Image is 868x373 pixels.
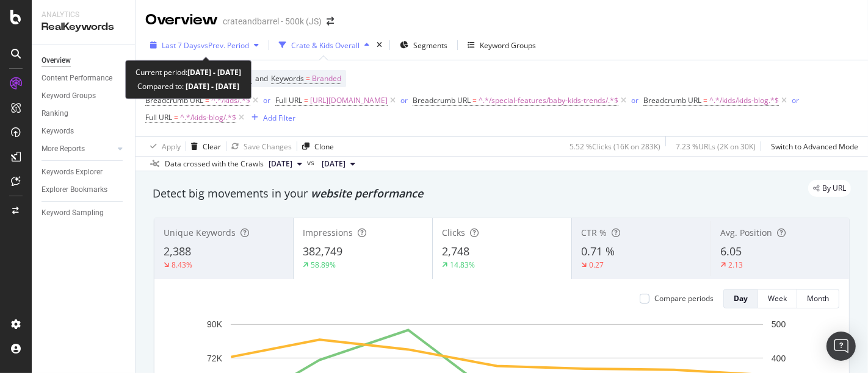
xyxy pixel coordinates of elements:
[42,166,126,179] a: Keywords Explorer
[654,293,714,304] div: Compare periods
[400,95,408,105] div: or
[42,207,126,219] a: Keyword Sampling
[303,244,342,258] span: 382,749
[322,158,345,169] span: 2025 Oct. 3rd
[136,66,241,80] div: Current period:
[772,319,786,329] text: 500
[205,95,209,105] span: =
[643,95,701,105] span: Breadcrumb URL
[792,95,799,105] div: or
[172,260,192,270] div: 8.43%
[42,183,107,196] div: Explorer Bookmarks
[269,158,292,169] span: 2025 Oct. 10th
[164,244,191,258] span: 2,388
[307,157,317,168] span: vs
[297,137,334,156] button: Clone
[826,332,856,361] div: Open Intercom Messenger
[187,68,241,78] b: [DATE] - [DATE]
[723,289,758,308] button: Day
[275,95,302,105] span: Full URL
[42,207,104,219] div: Keyword Sampling
[311,260,336,270] div: 58.89%
[226,137,292,156] button: Save Changes
[734,293,748,304] div: Day
[291,40,360,51] div: Crate & Kids Overall
[186,137,221,156] button: Clear
[480,40,536,51] div: Keyword Groups
[772,353,786,363] text: 400
[42,10,125,20] div: Analytics
[822,185,846,192] span: By URL
[42,143,114,155] a: More Reports
[570,141,660,152] div: 5.52 % Clicks ( 16K on 283K )
[720,244,742,258] span: 6.05
[42,183,126,196] a: Explorer Bookmarks
[42,143,85,155] div: More Reports
[766,137,858,156] button: Switch to Advanced Mode
[42,90,126,102] a: Keyword Groups
[137,80,239,94] div: Compared to:
[317,157,360,171] button: [DATE]
[442,244,469,258] span: 2,748
[709,92,779,109] span: ^.*/kids/kids-blog.*$
[589,260,604,270] div: 0.27
[145,95,203,105] span: Breadcrumb URL
[395,35,452,55] button: Segments
[472,95,477,105] span: =
[631,95,638,105] div: or
[207,353,223,363] text: 72K
[42,72,126,85] a: Content Performance
[808,180,851,197] div: legacy label
[303,227,353,238] span: Impressions
[145,137,181,156] button: Apply
[314,141,334,152] div: Clone
[768,293,787,304] div: Week
[479,92,618,109] span: ^.*/special-features/baby-kids-trends/.*$
[264,157,307,171] button: [DATE]
[400,94,408,106] button: or
[164,227,236,238] span: Unique Keywords
[162,141,181,152] div: Apply
[211,92,250,109] span: ^.*/kids/.*$
[165,158,264,169] div: Data crossed with the Crawls
[174,112,178,123] span: =
[244,141,292,152] div: Save Changes
[42,107,68,120] div: Ranking
[42,72,112,85] div: Content Performance
[207,319,223,329] text: 90K
[413,40,447,51] span: Segments
[263,94,270,106] button: or
[581,227,607,238] span: CTR %
[807,293,829,304] div: Month
[42,125,74,138] div: Keywords
[184,82,239,92] b: [DATE] - [DATE]
[145,35,264,55] button: Last 7 DaysvsPrev. Period
[310,92,388,109] span: [URL][DOMAIN_NAME]
[42,54,71,67] div: Overview
[42,20,125,34] div: RealKeywords
[42,166,103,179] div: Keywords Explorer
[792,94,799,106] button: or
[271,73,304,83] span: Keywords
[758,289,797,308] button: Week
[442,227,465,238] span: Clicks
[771,141,858,152] div: Switch to Advanced Mode
[203,141,221,152] div: Clear
[327,17,334,26] div: arrow-right-arrow-left
[263,95,270,105] div: or
[145,112,172,123] span: Full URL
[306,73,310,83] span: =
[145,10,218,30] div: Overview
[162,40,201,51] span: Last 7 Days
[374,39,385,51] div: times
[413,95,471,105] span: Breadcrumb URL
[450,260,475,270] div: 14.83%
[180,109,236,126] span: ^.*/kids-blog/.*$
[312,70,341,87] span: Branded
[42,54,126,67] a: Overview
[797,289,839,308] button: Month
[720,227,772,238] span: Avg. Position
[304,95,308,105] span: =
[255,73,268,83] span: and
[247,110,295,125] button: Add Filter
